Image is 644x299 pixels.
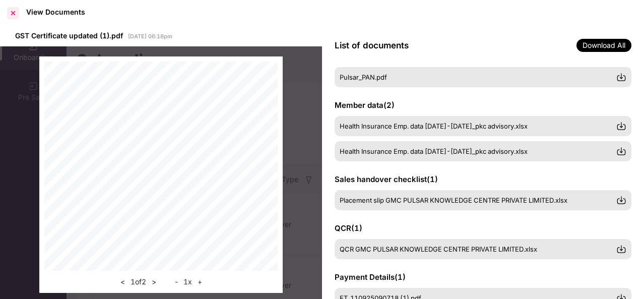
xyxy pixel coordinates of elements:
span: Placement slip GMC PULSAR KNOWLEDGE CENTRE PRIVATE LIMITED.xlsx [340,196,567,204]
span: Health Insurance Emp. data [DATE]-[DATE]_pkc advisory.xlsx [340,147,528,155]
span: GST Certificate updated (1).pdf [15,31,123,40]
img: svg+xml;base64,PHN2ZyBpZD0iRG93bmxvYWQtMzJ4MzIiIHhtbG5zPSJodHRwOi8vd3d3LnczLm9yZy8yMDAwL3N2ZyIgd2... [616,244,626,254]
span: Sales handover checklist ( 1 ) [335,174,438,184]
button: < [117,276,128,288]
span: Pulsar_PAN.pdf [340,73,387,81]
img: svg+xml;base64,PHN2ZyBpZD0iRG93bmxvYWQtMzJ4MzIiIHhtbG5zPSJodHRwOi8vd3d3LnczLm9yZy8yMDAwL3N2ZyIgd2... [616,72,626,82]
span: QCR ( 1 ) [335,223,362,233]
span: Member data ( 2 ) [335,100,395,110]
span: Download All [576,39,631,52]
img: svg+xml;base64,PHN2ZyBpZD0iRG93bmxvYWQtMzJ4MzIiIHhtbG5zPSJodHRwOi8vd3d3LnczLm9yZy8yMDAwL3N2ZyIgd2... [616,121,626,131]
img: svg+xml;base64,PHN2ZyBpZD0iRG93bmxvYWQtMzJ4MzIiIHhtbG5zPSJodHRwOi8vd3d3LnczLm9yZy8yMDAwL3N2ZyIgd2... [616,146,626,156]
button: > [149,276,159,288]
span: Payment Details ( 1 ) [335,272,406,282]
button: + [195,276,205,288]
div: 1 x [172,276,205,288]
span: Health Insurance Emp. data [DATE]-[DATE]_pkc advisory.xlsx [340,122,528,130]
div: View Documents [26,8,85,16]
span: [DATE] 06:18pm [128,33,172,40]
span: List of documents [335,40,409,50]
img: svg+xml;base64,PHN2ZyBpZD0iRG93bmxvYWQtMzJ4MzIiIHhtbG5zPSJodHRwOi8vd3d3LnczLm9yZy8yMDAwL3N2ZyIgd2... [616,195,626,205]
span: QCR GMC PULSAR KNOWLEDGE CENTRE PRIVATE LIMITED.xlsx [340,245,537,253]
button: - [172,276,181,288]
div: 1 of 2 [117,276,159,288]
